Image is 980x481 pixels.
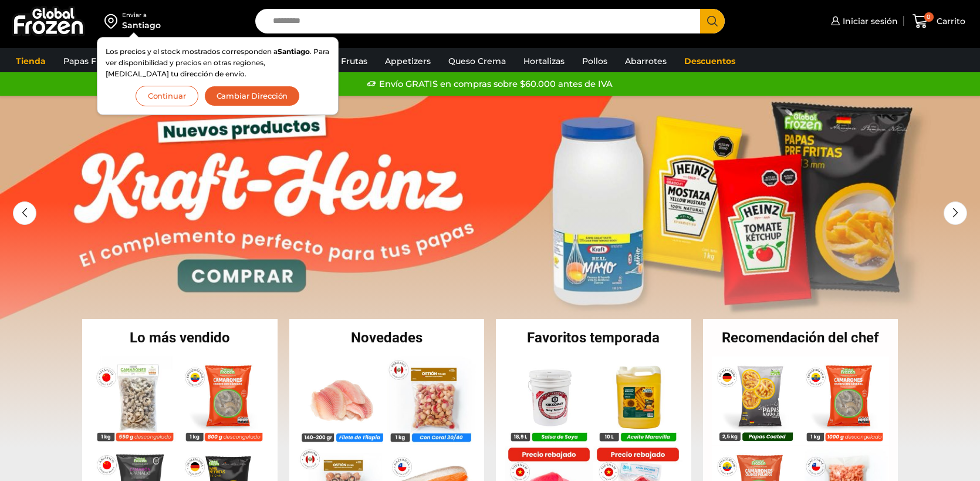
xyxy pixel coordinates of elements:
[442,50,512,72] a: Queso Crema
[106,46,330,80] p: Los precios y el stock mostrados corresponden a . Para ver disponibilidad y precios en otras regi...
[82,331,278,345] h2: Lo más vendido
[934,15,965,27] span: Carrito
[828,9,898,33] a: Iniciar sesión
[379,50,437,72] a: Appetizers
[518,50,570,72] a: Hortalizas
[700,9,725,33] button: Search button
[204,86,300,106] button: Cambiar Dirección
[13,201,36,225] div: Previous slide
[10,50,52,72] a: Tienda
[122,11,161,19] div: Enviar a
[104,11,122,31] img: address-field-icon.svg
[576,50,613,72] a: Pollos
[910,8,968,35] a: 0 Carrito
[678,50,741,72] a: Descuentos
[924,12,934,22] span: 0
[289,331,485,345] h2: Novedades
[619,50,673,72] a: Abarrotes
[58,50,120,72] a: Papas Fritas
[122,19,161,31] div: Santiago
[840,15,898,27] span: Iniciar sesión
[496,331,691,345] h2: Favoritos temporada
[136,86,198,106] button: Continuar
[278,47,310,56] strong: Santiago
[703,331,898,345] h2: Recomendación del chef
[944,201,967,225] div: Next slide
